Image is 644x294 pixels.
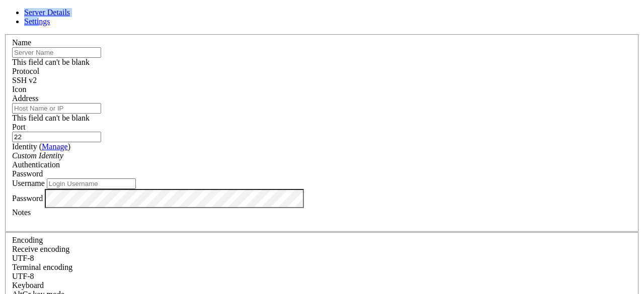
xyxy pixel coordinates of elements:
[12,114,632,123] div: This field can't be blank
[12,245,69,253] label: Set the expected encoding for data received from the host. If the encodings do not match, visual ...
[12,103,101,114] input: Host Name or IP
[12,169,43,178] span: Password
[39,142,70,151] span: ( )
[12,47,101,58] input: Server Name
[12,169,632,178] div: Password
[12,85,26,93] label: Icon
[12,281,44,289] label: Keyboard
[12,160,60,169] label: Authentication
[12,263,72,271] label: The default terminal encoding. ISO-2022 enables character map translations (like graphics maps). ...
[12,94,38,103] label: Address
[12,272,34,280] span: UTF-8
[12,76,632,85] div: SSH v2
[12,254,34,262] span: UTF-8
[12,151,63,160] i: Custom Identity
[12,151,632,160] div: Custom Identity
[12,38,31,47] label: Name
[24,8,70,17] a: Server Details
[42,142,68,151] a: Manage
[12,132,101,142] input: Port Number
[12,76,37,84] span: SSH v2
[12,58,632,67] div: This field can't be blank
[47,178,136,189] input: Login Username
[12,254,632,263] div: UTF-8
[12,272,632,281] div: UTF-8
[12,179,45,187] label: Username
[12,193,43,202] label: Password
[12,123,26,131] label: Port
[24,17,50,26] a: Settings
[12,67,39,75] label: Protocol
[12,142,70,151] label: Identity
[12,208,31,217] label: Notes
[12,236,43,244] label: Encoding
